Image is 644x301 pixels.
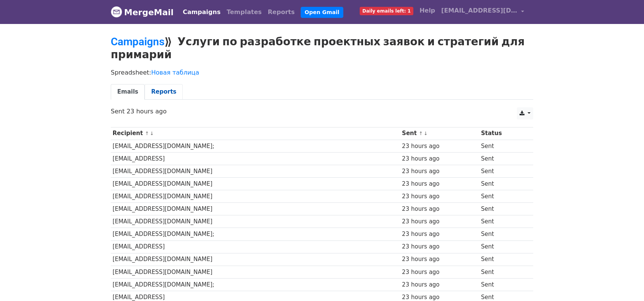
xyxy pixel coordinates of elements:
[479,240,526,253] td: Sent
[111,215,400,228] td: [EMAIL_ADDRESS][DOMAIN_NAME]
[479,253,526,266] td: Sent
[357,3,416,18] a: Daily emails left: 1
[479,228,526,240] td: Sent
[402,268,477,277] div: 23 hours ago
[402,154,477,163] div: 23 hours ago
[145,131,149,136] a: ↑
[111,140,400,152] td: [EMAIL_ADDRESS][DOMAIN_NAME];
[419,131,423,136] a: ↑
[479,140,526,152] td: Sent
[479,178,526,190] td: Sent
[111,228,400,240] td: [EMAIL_ADDRESS][DOMAIN_NAME];
[111,35,164,48] a: Campaigns
[111,107,533,115] p: Sent 23 hours ago
[479,203,526,215] td: Sent
[111,278,400,291] td: [EMAIL_ADDRESS][DOMAIN_NAME];
[479,127,526,140] th: Status
[111,152,400,165] td: [EMAIL_ADDRESS]
[111,4,174,20] a: MergeMail
[479,152,526,165] td: Sent
[360,7,413,15] span: Daily emails left: 1
[180,5,223,20] a: Campaigns
[301,7,343,18] a: Open Gmail
[265,5,298,20] a: Reports
[424,131,428,136] a: ↓
[111,127,400,140] th: Recipient
[479,278,526,291] td: Sent
[223,5,265,20] a: Templates
[402,217,477,226] div: 23 hours ago
[479,165,526,177] td: Sent
[111,240,400,253] td: [EMAIL_ADDRESS]
[111,178,400,190] td: [EMAIL_ADDRESS][DOMAIN_NAME]
[402,180,477,188] div: 23 hours ago
[479,215,526,228] td: Sent
[479,190,526,203] td: Sent
[111,6,122,18] img: MergeMail logo
[400,127,479,140] th: Sent
[402,242,477,251] div: 23 hours ago
[402,255,477,264] div: 23 hours ago
[111,165,400,177] td: [EMAIL_ADDRESS][DOMAIN_NAME]
[479,266,526,278] td: Sent
[606,264,644,301] iframe: Chat Widget
[441,6,517,15] span: [EMAIL_ADDRESS][DOMAIN_NAME]
[111,253,400,266] td: [EMAIL_ADDRESS][DOMAIN_NAME]
[111,68,533,76] p: Spreadsheet:
[151,69,199,76] a: Новая таблица
[111,190,400,203] td: [EMAIL_ADDRESS][DOMAIN_NAME]
[111,84,145,100] a: Emails
[111,266,400,278] td: [EMAIL_ADDRESS][DOMAIN_NAME]
[438,3,527,21] a: [EMAIL_ADDRESS][DOMAIN_NAME]
[402,167,477,176] div: 23 hours ago
[402,280,477,289] div: 23 hours ago
[402,205,477,213] div: 23 hours ago
[111,203,400,215] td: [EMAIL_ADDRESS][DOMAIN_NAME]
[606,264,644,301] div: Виджет чата
[111,35,533,61] h2: ⟫ Услуги по разработке проектных заявок и стратегий для примарий
[416,3,438,18] a: Help
[402,230,477,239] div: 23 hours ago
[150,131,154,136] a: ↓
[145,84,183,100] a: Reports
[402,142,477,151] div: 23 hours ago
[402,192,477,201] div: 23 hours ago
